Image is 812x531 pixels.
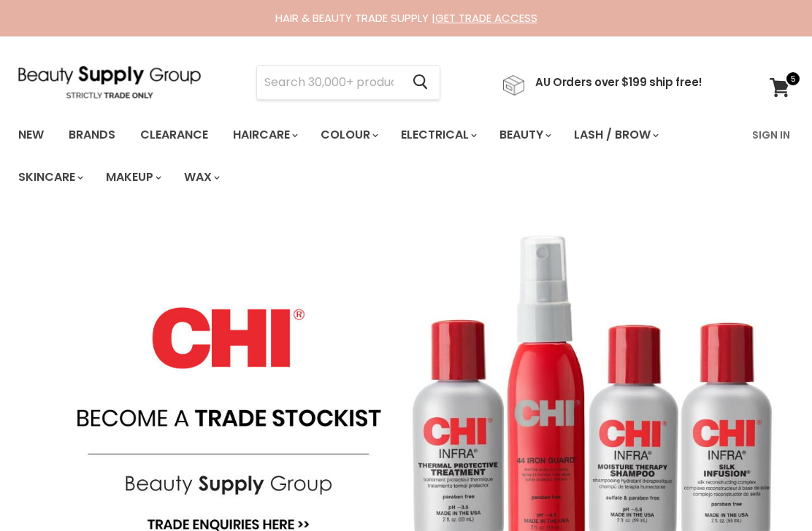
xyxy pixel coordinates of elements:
[173,162,229,193] a: Wax
[489,120,560,150] a: Beauty
[401,66,440,99] button: Search
[257,66,401,99] input: Search
[7,162,92,193] a: Skincare
[310,120,387,150] a: Colour
[739,462,797,516] iframe: Gorgias live chat messenger
[7,114,743,198] ul: Main menu
[7,120,55,150] a: New
[95,162,170,193] a: Makeup
[58,120,126,150] a: Brands
[563,120,667,150] a: Lash / Brow
[743,120,799,150] a: Sign In
[256,65,440,100] form: Product
[390,120,486,150] a: Electrical
[222,120,307,150] a: Haircare
[435,10,537,26] a: GET TRADE ACCESS
[129,120,219,150] a: Clearance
